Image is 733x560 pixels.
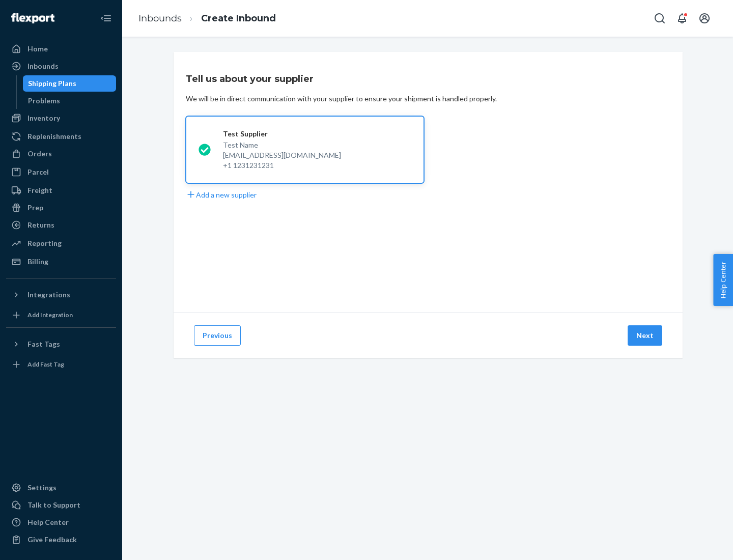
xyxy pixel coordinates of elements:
a: Orders [6,146,116,162]
div: Inventory [27,113,60,123]
button: Next [628,325,662,346]
div: Parcel [27,167,49,177]
div: Integrations [27,290,70,300]
div: Home [27,44,48,54]
a: Freight [6,182,116,199]
button: Open Search Box [650,8,670,29]
a: Inventory [6,110,116,126]
div: Help Center [27,517,69,527]
button: Fast Tags [6,336,116,352]
div: Billing [27,257,48,267]
a: Help Center [6,514,116,530]
div: We will be in direct communication with your supplier to ensure your shipment is handled properly. [186,94,497,104]
a: Home [6,41,116,57]
button: Close Navigation [96,8,116,29]
button: Add a new supplier [186,189,257,200]
button: Previous [194,325,241,346]
button: Integrations [6,287,116,303]
a: Settings [6,480,116,496]
div: Freight [27,185,52,195]
div: Inbounds [27,61,59,71]
div: Talk to Support [27,500,80,510]
a: Shipping Plans [23,75,117,92]
a: Create Inbound [201,13,276,24]
button: Open notifications [672,8,692,29]
div: Problems [28,96,60,106]
a: Problems [23,93,117,109]
a: Talk to Support [6,497,116,513]
div: Add Integration [27,311,73,319]
button: Help Center [713,254,733,306]
h3: Tell us about your supplier [186,72,314,86]
div: Give Feedback [27,535,77,545]
div: Reporting [27,238,62,248]
ol: breadcrumbs [130,4,284,34]
a: Add Integration [6,307,116,323]
a: Prep [6,200,116,216]
a: Reporting [6,235,116,251]
div: Shipping Plans [28,78,76,89]
a: Parcel [6,164,116,180]
div: Settings [27,483,57,493]
a: Returns [6,217,116,233]
div: Prep [27,203,43,213]
a: Inbounds [138,13,182,24]
a: Replenishments [6,128,116,145]
div: Returns [27,220,54,230]
a: Billing [6,254,116,270]
button: Give Feedback [6,531,116,548]
a: Add Fast Tag [6,356,116,373]
div: Fast Tags [27,339,60,349]
div: Orders [27,149,52,159]
img: Flexport logo [11,13,54,23]
div: Add Fast Tag [27,360,64,369]
a: Inbounds [6,58,116,74]
button: Open account menu [694,8,715,29]
div: Replenishments [27,131,81,142]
